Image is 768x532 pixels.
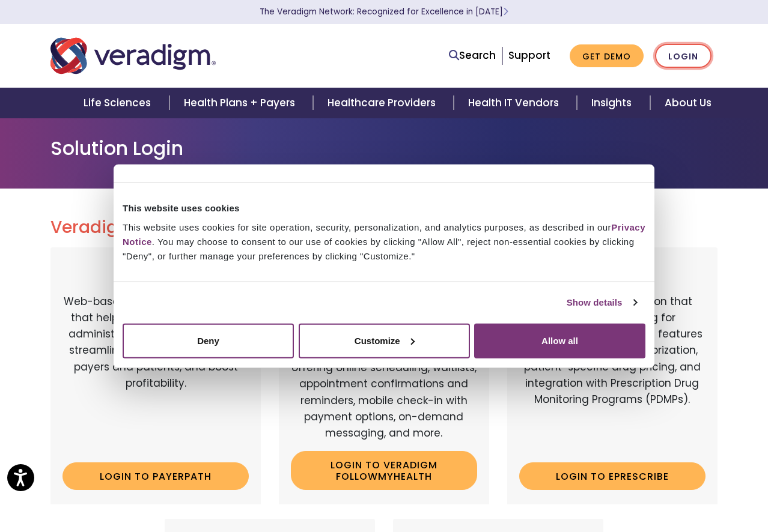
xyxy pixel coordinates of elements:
[299,323,470,358] button: Customize
[567,295,636,310] a: Show details
[519,294,706,453] p: A comprehensive solution that simplifies prescribing for healthcare providers with features like ...
[169,88,313,118] a: Health Plans + Payers
[50,217,718,238] h2: Veradigm Solutions
[449,47,496,64] a: Search
[62,262,249,279] h3: Payerpath
[69,88,169,118] a: Life Sciences
[655,44,712,68] a: Login
[123,201,645,216] div: This website uses cookies
[123,220,645,263] div: This website uses cookies for site operation, security, personalization, and analytics purposes, ...
[313,88,454,118] a: Healthcare Providers
[50,36,216,76] img: Veradigm logo
[537,446,754,518] iframe: Drift Chat Widget
[62,462,249,490] a: Login to Payerpath
[123,222,645,246] a: Privacy Notice
[454,88,577,118] a: Health IT Vendors
[62,294,249,453] p: Web-based, user-friendly solutions that help providers and practice administrators enhance revenu...
[50,137,718,160] h1: Solution Login
[123,323,294,358] button: Deny
[503,6,508,17] span: Learn More
[650,88,726,118] a: About Us
[519,462,706,490] a: Login to ePrescribe
[291,311,477,442] p: Veradigm FollowMyHealth's Mobile Patient Experience enhances patient access via mobile devices, o...
[508,48,550,62] a: Support
[577,88,650,118] a: Insights
[260,6,508,17] a: The Veradigm Network: Recognized for Excellence in [DATE]Learn More
[291,451,477,490] a: Login to Veradigm FollowMyHealth
[570,44,644,68] a: Get Demo
[474,323,645,358] button: Allow all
